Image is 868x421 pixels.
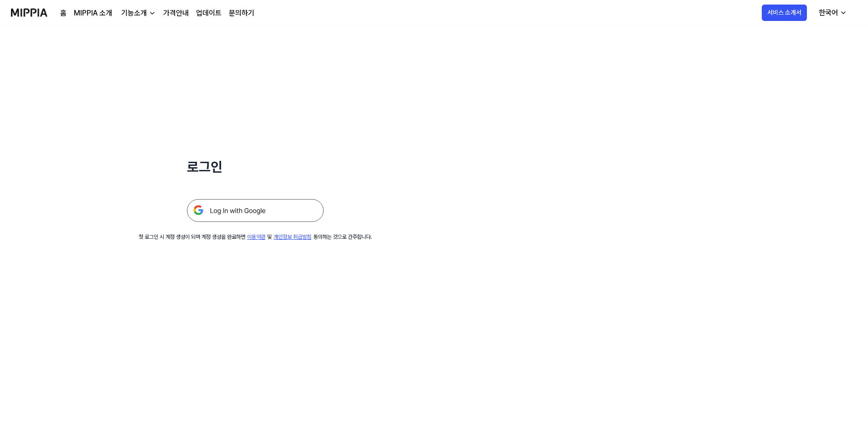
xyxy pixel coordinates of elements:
a: 이용약관 [247,234,265,240]
button: 서비스 소개서 [762,5,807,21]
a: 홈 [60,8,67,19]
img: down [149,10,156,17]
div: 한국어 [817,7,840,18]
img: 구글 로그인 버튼 [187,199,324,222]
button: 한국어 [811,4,852,22]
a: 문의하기 [229,8,254,19]
div: 첫 로그인 시 계정 생성이 되며 계정 생성을 완료하면 및 동의하는 것으로 간주합니다. [139,233,372,241]
div: 기능소개 [119,8,149,19]
h1: 로그인 [187,157,324,177]
a: MIPPIA 소개 [74,8,112,19]
a: 가격안내 [163,8,189,19]
a: 개인정보 취급방침 [274,234,311,240]
a: 업데이트 [196,8,222,19]
button: 기능소개 [119,8,156,19]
